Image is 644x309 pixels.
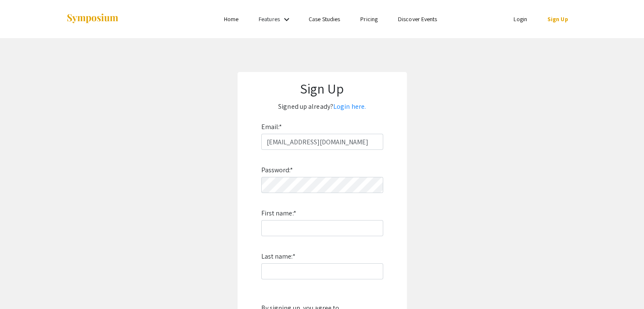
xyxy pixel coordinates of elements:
[261,207,296,220] label: First name:
[246,80,398,97] h1: Sign Up
[398,15,437,23] a: Discover Events
[261,250,296,263] label: Last name:
[360,15,378,23] a: Pricing
[547,15,568,23] a: Sign Up
[224,15,238,23] a: Home
[261,163,293,177] label: Password:
[246,100,398,113] p: Signed up already?
[333,102,366,111] a: Login here.
[261,120,282,134] label: Email:
[309,15,340,23] a: Case Studies
[282,14,292,25] mat-icon: Expand Features list
[6,271,36,303] iframe: Chat
[259,15,280,23] a: Features
[514,15,527,23] a: Login
[66,13,119,25] img: Symposium by ForagerOne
